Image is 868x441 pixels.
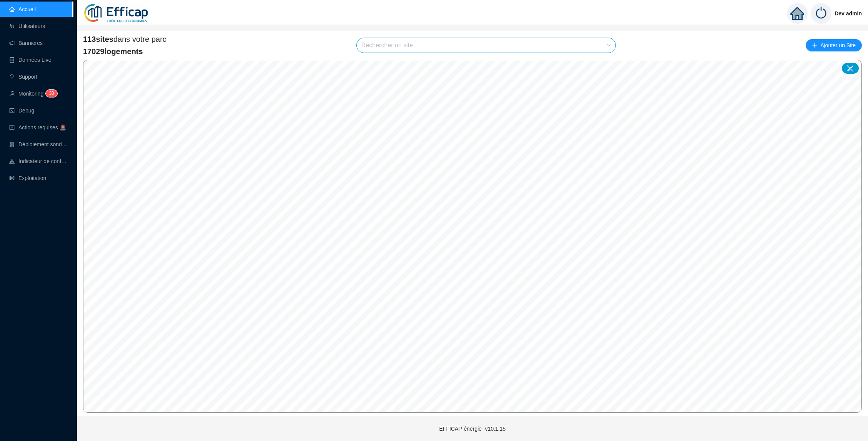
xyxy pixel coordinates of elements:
[812,43,817,48] span: plus
[9,6,36,12] a: homeAccueil
[811,3,831,24] img: power
[9,141,68,147] a: clusterDéploiement sondes
[46,90,57,97] sup: 30
[820,40,856,51] span: Ajouter un Site
[9,40,43,46] a: notificationBannières
[9,125,15,130] span: check-square
[9,107,34,114] a: codeDebug
[790,7,804,20] span: home
[835,1,862,26] span: Dev admin
[83,60,861,412] canvas: Map
[9,74,37,80] a: questionSupport
[9,57,52,63] a: databaseDonnées Live
[9,175,46,181] a: slidersExploitation
[439,426,506,432] span: EFFICAP-énergie - v10.1.15
[9,23,45,29] a: teamUtilisateurs
[83,35,113,43] span: 113 sites
[806,39,862,51] button: Ajouter un Site
[83,34,166,45] span: dans votre parc
[9,91,55,97] a: monitorMonitoring30
[49,91,52,96] span: 3
[52,91,54,96] span: 0
[83,46,166,57] span: 17029 logements
[9,158,68,164] a: heat-mapIndicateur de confort
[18,124,66,130] span: Actions requises 🚨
